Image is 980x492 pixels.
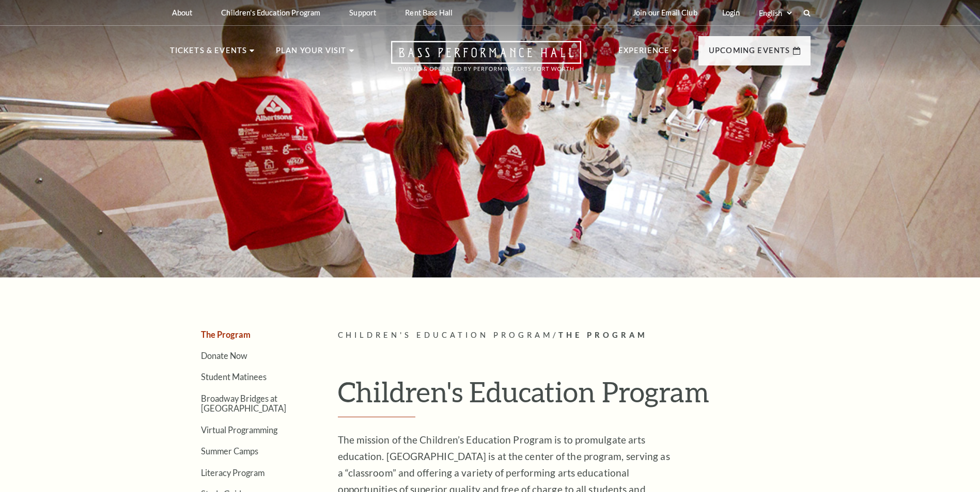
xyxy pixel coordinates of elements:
span: The Program [558,331,648,339]
p: Rent Bass Hall [405,8,453,17]
p: About [172,8,193,17]
a: Donate Now [201,351,247,360]
a: Literacy Program [201,468,265,478]
a: Virtual Programming [201,425,277,435]
select: Select: [757,8,794,18]
a: Broadway Bridges at [GEOGRAPHIC_DATA] [201,393,286,413]
p: Upcoming Events [709,44,790,63]
p: Plan Your Visit [276,44,347,63]
a: Summer Camps [201,446,258,456]
a: The Program [201,330,251,339]
h1: Children's Education Program [338,375,811,417]
p: Children's Education Program [221,8,320,17]
p: Tickets & Events [170,44,247,63]
p: Experience [618,44,670,63]
span: Children's Education Program [338,331,553,339]
p: / [338,329,811,342]
p: Support [349,8,376,17]
a: Student Matinees [201,372,267,382]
